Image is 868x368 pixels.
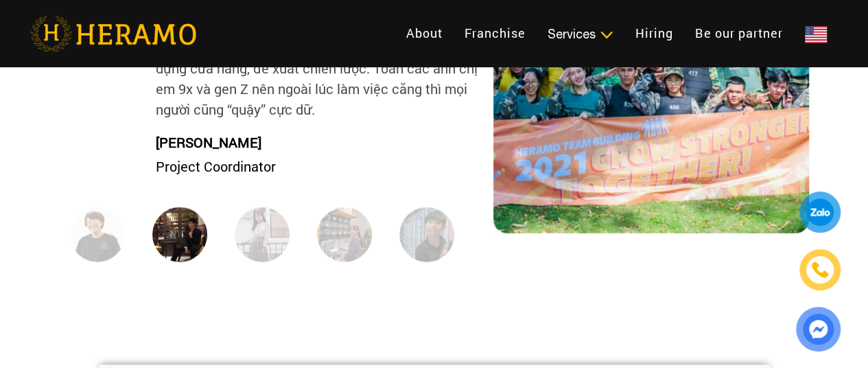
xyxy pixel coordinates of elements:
[799,249,841,290] a: phone-icon
[548,25,613,43] div: Services
[235,207,290,262] img: Vy%20L%C3%8A.jpg
[145,156,482,176] p: Project Coordinator
[805,26,827,43] img: Flag_of_US.png
[684,19,794,48] a: Be our partner
[145,132,482,152] p: [PERSON_NAME]
[152,207,207,262] img: Gia%20B%E1%BA%A3o.jpg
[30,16,196,51] img: heramo-logo.png
[812,262,828,278] img: phone-icon
[317,207,372,262] img: Ch%C3%A2u%20Giang.jpg
[399,207,454,262] img: Anh%20Th%E1%BB%8Bnh_.jpg
[624,19,684,48] a: Hiring
[454,19,537,48] a: Franchise
[599,28,613,42] img: subToggleIcon
[395,19,454,48] a: About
